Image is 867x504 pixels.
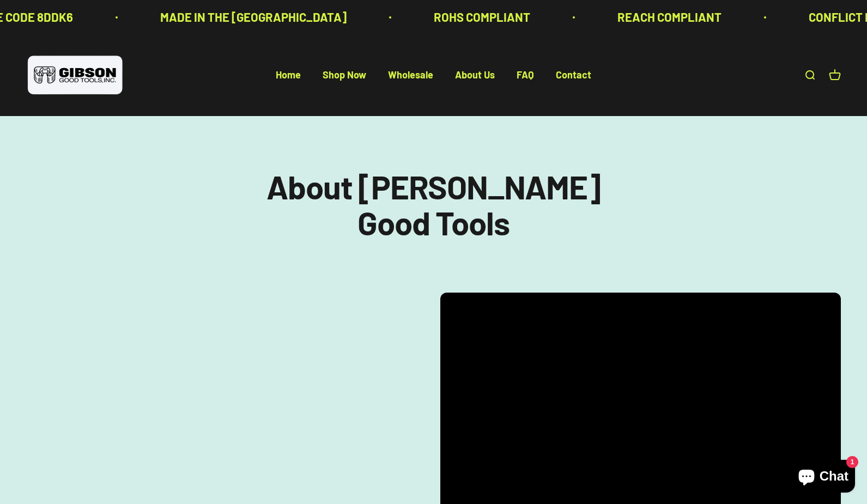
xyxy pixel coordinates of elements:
inbox-online-store-chat: Shopify online store chat [789,460,858,495]
p: About [PERSON_NAME] Good Tools [257,168,611,240]
a: Contact [556,69,591,81]
a: FAQ [517,69,534,81]
p: ROHS COMPLIANT [434,8,530,27]
a: Wholesale [388,69,433,81]
a: Home [276,69,301,81]
a: Shop Now [323,69,366,81]
a: About Us [455,69,495,81]
p: MADE IN THE [GEOGRAPHIC_DATA] [160,8,347,27]
p: REACH COMPLIANT [617,8,722,27]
